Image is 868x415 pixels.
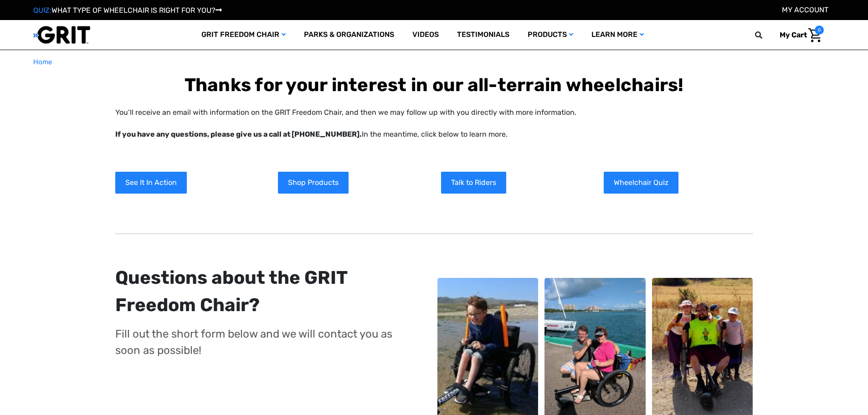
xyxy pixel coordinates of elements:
a: QUIZ:WHAT TYPE OF WHEELCHAIR IS RIGHT FOR YOU? [33,6,222,15]
a: Account [782,5,828,14]
a: See It In Action [115,172,187,194]
img: GRIT All-Terrain Wheelchair and Mobility Equipment [33,26,90,44]
span: Home [33,58,52,66]
a: Home [33,57,52,67]
div: Questions about the GRIT Freedom Chair? [115,264,403,319]
a: Parks & Organizations [295,20,403,50]
a: Testimonials [448,20,519,50]
strong: If you have any questions, please give us a call at [PHONE_NUMBER]. [115,130,362,138]
input: Search [759,26,773,45]
span: QUIZ: [33,6,51,15]
a: Wheelchair Quiz [604,172,678,194]
p: You’ll receive an email with information on the GRIT Freedom Chair, and then we may follow up wit... [115,107,753,140]
nav: Breadcrumb [33,57,835,67]
a: Cart with 0 items [773,26,824,45]
a: Learn More [582,20,653,50]
a: Shop Products [278,172,349,194]
span: My Cart [780,31,807,39]
span: 0 [815,26,824,35]
a: Videos [403,20,448,50]
a: Talk to Riders [441,172,506,194]
b: Thanks for your interest in our all-terrain wheelchairs! [185,74,684,96]
a: Products [519,20,582,50]
p: Fill out the short form below and we will contact you as soon as possible! [115,326,403,359]
a: GRIT Freedom Chair [192,20,295,50]
img: Cart [808,28,822,42]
